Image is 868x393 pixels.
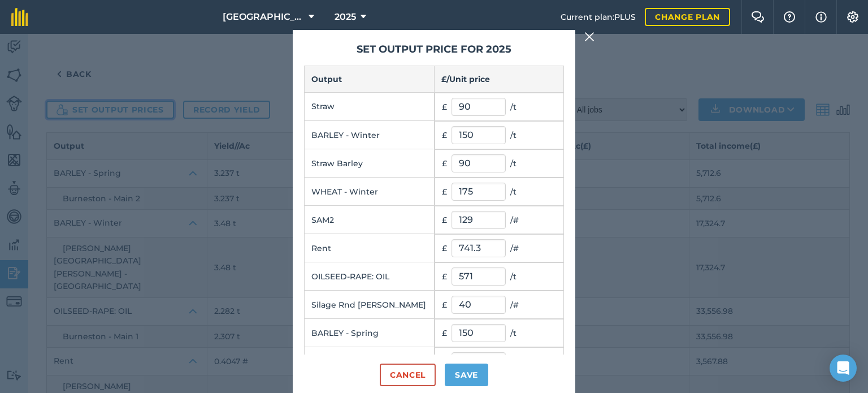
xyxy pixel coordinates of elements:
td: £ / t [435,121,564,149]
td: SAM2 [305,206,435,234]
td: £ / # [435,234,564,262]
td: £ / t [435,262,564,291]
td: OILSEED-RAPE: OIL [305,262,435,291]
td: Straw [305,92,435,121]
td: £ / t [435,93,564,121]
td: Rent [305,234,435,262]
div: Open Intercom Messenger [830,355,857,382]
td: BARLEY - Spring [305,319,435,347]
img: fieldmargin Logo [11,8,28,26]
th: £ / Unit price [434,66,564,92]
td: £ / t [435,149,564,178]
img: svg+xml;base64,PHN2ZyB4bWxucz0iaHR0cDovL3d3dy53My5vcmcvMjAwMC9zdmciIHdpZHRoPSIyMiIgaGVpZ2h0PSIzMC... [584,30,594,44]
h3: Set output price for 2025 [304,41,564,57]
td: £ / t [435,178,564,206]
img: A question mark icon [783,11,796,23]
td: BARLEY - Winter [305,121,435,149]
td: Straw Barley [305,149,435,178]
td: £ / t [435,319,564,347]
span: Current plan : PLUS [561,11,636,23]
button: Save [445,364,488,386]
th: Output [305,66,435,92]
span: 2025 [335,10,356,24]
td: WHEAT - Winter [305,178,435,206]
img: svg+xml;base64,PHN2ZyB4bWxucz0iaHR0cDovL3d3dy53My5vcmcvMjAwMC9zdmciIHdpZHRoPSIxNyIgaGVpZ2h0PSIxNy... [815,10,827,24]
td: £ / # [435,206,564,234]
td: £ / t [435,347,564,375]
td: Straw OSR [305,347,435,375]
td: Silage Rnd [PERSON_NAME] [305,291,435,319]
img: Two speech bubbles overlapping with the left bubble in the forefront [751,11,765,23]
button: Cancel [380,364,436,386]
img: A cog icon [846,11,860,23]
span: [GEOGRAPHIC_DATA] [223,10,304,24]
a: Change plan [645,8,730,26]
td: £ / # [435,291,564,319]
